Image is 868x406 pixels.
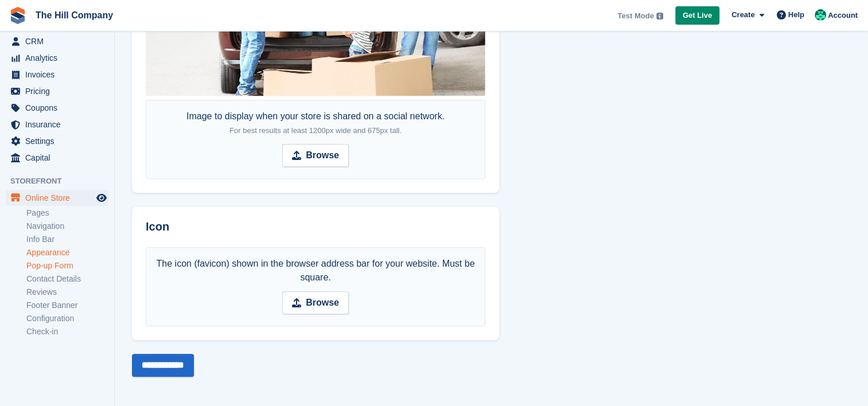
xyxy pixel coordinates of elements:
[146,220,485,233] h2: Icon
[675,6,719,25] a: Get Live
[25,116,94,132] span: Insurance
[26,208,108,218] a: Pages
[26,234,108,245] a: Info Bar
[306,296,339,310] strong: Browse
[25,83,94,99] span: Pricing
[6,116,108,132] a: menu
[152,257,479,284] div: The icon (favicon) shown in the browser address bar for your website. Must be square.
[6,190,108,206] a: menu
[6,150,108,166] a: menu
[306,149,339,162] strong: Browse
[26,260,108,271] a: Pop-up Form
[815,9,826,21] img: Bradley Hill
[26,247,108,258] a: Appearance
[10,175,114,187] span: Storefront
[26,300,108,311] a: Footer Banner
[282,144,349,167] input: Browse
[25,190,94,206] span: Online Store
[26,221,108,232] a: Navigation
[25,133,94,149] span: Settings
[6,50,108,66] a: menu
[95,191,108,205] a: Preview store
[6,33,108,49] a: menu
[25,150,94,166] span: Capital
[656,13,663,19] img: icon-info-grey-7440780725fd019a000dd9b08b2336e03edf1995a4989e88bcd33f0948082b44.svg
[229,126,402,135] span: For best results at least 1200px wide and 675px tall.
[31,6,118,25] a: The Hill Company
[25,67,94,83] span: Invoices
[186,110,445,137] div: Image to display when your store is shared on a social network.
[25,33,94,49] span: CRM
[26,274,108,284] a: Contact Details
[26,326,108,337] a: Check-in
[26,287,108,298] a: Reviews
[731,9,754,21] span: Create
[6,100,108,116] a: menu
[6,83,108,99] a: menu
[6,133,108,149] a: menu
[683,10,712,21] span: Get Live
[26,313,108,324] a: Configuration
[6,67,108,83] a: menu
[25,100,94,116] span: Coupons
[9,7,26,24] img: stora-icon-8386f47178a22dfd0bd8f6a31ec36ba5ce8667c1dd55bd0f319d3a0aa187defe.svg
[25,50,94,66] span: Analytics
[617,10,653,22] span: Test Mode
[788,9,804,21] span: Help
[828,10,858,21] span: Account
[282,291,349,314] input: Browse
